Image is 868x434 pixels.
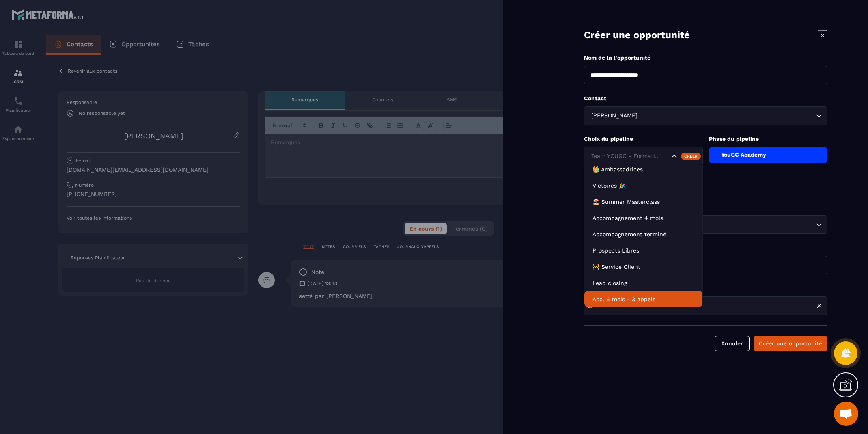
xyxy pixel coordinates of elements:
[584,176,827,184] p: Choix Étiquette
[592,279,694,287] p: Lead closing
[584,95,827,102] p: Contact
[754,336,827,351] button: Créer une opportunité
[709,135,828,143] p: Phase du pipeline
[584,135,703,143] p: Choix du pipeline
[639,111,814,120] input: Search for option
[592,295,694,303] p: Acc. 6 mois - 3 appels
[584,147,703,166] div: Search for option
[681,153,701,160] div: Créer
[584,106,827,125] div: Search for option
[584,203,827,211] p: Produit
[584,54,827,62] p: Nom de la l'opportunité
[592,214,694,222] p: Accompagnement 4 mois
[584,215,827,234] div: Search for option
[592,165,694,173] p: 👑 Ambassadrices
[584,244,827,252] p: Montant
[592,263,694,271] p: 🚧 Service Client
[715,336,750,351] button: Annuler
[592,181,694,190] p: Victoires 🎉
[589,111,639,120] span: [PERSON_NAME]
[834,402,858,426] div: Ouvrir le chat
[589,152,670,161] input: Search for option
[592,230,694,238] p: Accompagnement terminé
[592,198,694,206] p: 🏖️ Summer Masterclass
[592,246,694,255] p: Prospects Libres
[584,285,827,292] p: Date de fermeture
[584,28,690,42] p: Créer une opportunité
